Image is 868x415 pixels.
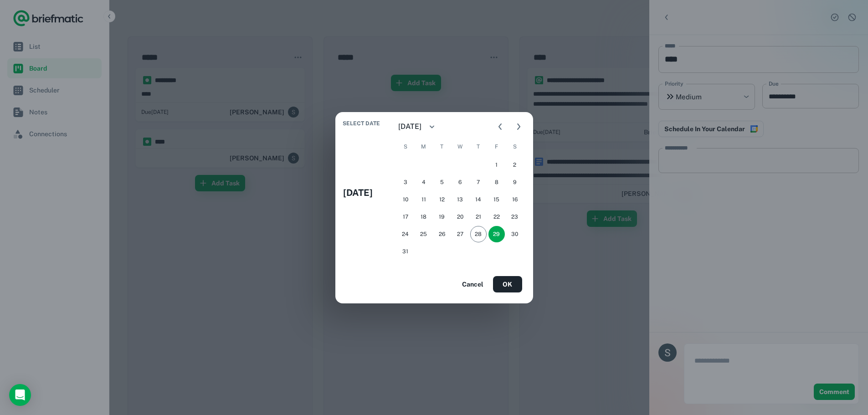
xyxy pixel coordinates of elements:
[452,138,468,156] span: Wednesday
[397,243,414,260] button: 31
[470,138,487,156] span: Thursday
[507,174,523,190] button: 9
[452,226,468,242] button: 27
[452,209,468,225] button: 20
[343,119,380,128] span: Select date
[416,138,432,156] span: Monday
[397,226,414,242] button: 24
[507,138,523,156] span: Saturday
[470,191,487,208] button: 14
[470,174,487,190] button: 7
[416,191,432,208] button: 11
[488,174,505,190] button: 8
[458,276,488,292] button: Cancel
[397,191,414,208] button: 10
[470,209,487,225] button: 21
[507,191,523,208] button: 16
[488,209,505,225] button: 22
[491,118,509,136] button: Previous month
[434,174,450,190] button: 5
[488,138,505,156] span: Friday
[507,226,523,242] button: 30
[488,157,505,173] button: 1
[434,209,450,225] button: 19
[488,226,505,242] button: 29
[343,186,373,200] h4: [DATE]
[452,191,468,208] button: 13
[9,384,31,406] div: Load Chat
[434,191,450,208] button: 12
[434,226,450,242] button: 26
[509,118,528,136] button: Next month
[507,209,523,225] button: 23
[493,276,522,292] button: OK
[470,226,487,242] button: 28
[397,138,414,156] span: Sunday
[397,174,414,190] button: 3
[507,157,523,173] button: 2
[452,174,468,190] button: 6
[398,121,421,132] div: [DATE]
[434,138,450,156] span: Tuesday
[416,209,432,225] button: 18
[488,191,505,208] button: 15
[416,174,432,190] button: 4
[424,119,440,134] button: calendar view is open, switch to year view
[416,226,432,242] button: 25
[397,209,414,225] button: 17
